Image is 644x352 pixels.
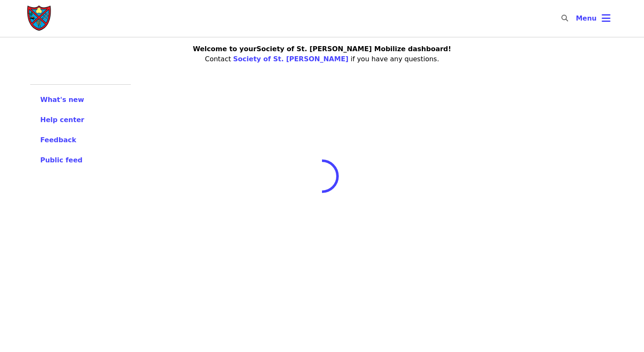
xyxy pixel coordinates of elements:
[561,14,568,22] i: search icon
[40,95,121,105] a: What's new
[40,96,84,104] span: What's new
[40,115,121,125] a: Help center
[573,8,580,29] input: Search
[27,5,52,32] img: Society of St. Andrew - Home
[40,156,83,164] span: Public feed
[40,116,84,124] span: Help center
[40,135,76,145] button: Feedback
[40,155,121,165] a: Public feed
[576,14,597,22] span: Menu
[602,12,610,24] i: bars icon
[569,8,617,29] button: Toggle account menu
[233,55,348,63] a: Society of St. [PERSON_NAME]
